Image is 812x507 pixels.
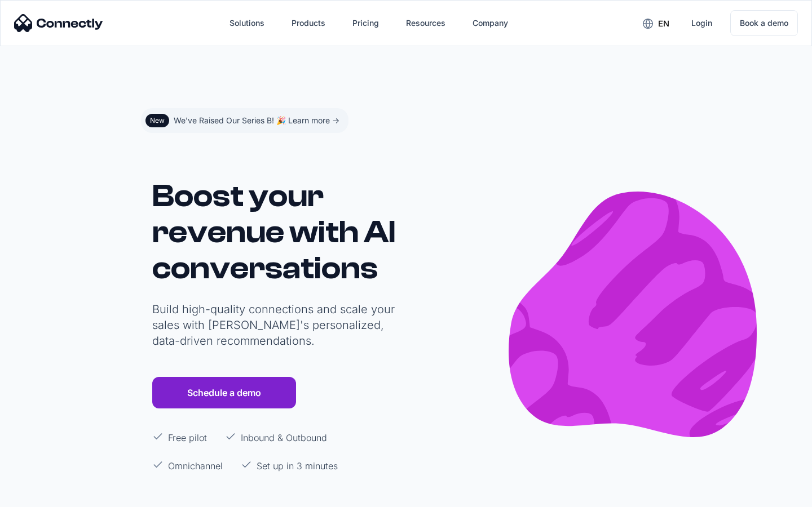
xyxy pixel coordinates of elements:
[658,16,669,32] div: en
[168,459,223,473] p: Omnichannel
[257,459,338,473] p: Set up in 3 minutes
[150,116,165,125] div: New
[152,301,400,349] p: Build high-quality connections and scale your sales with [PERSON_NAME]'s personalized, data-drive...
[691,15,712,31] div: Login
[682,10,721,37] a: Login
[406,15,445,31] div: Resources
[343,10,388,37] a: Pricing
[241,431,327,444] p: Inbound & Outbound
[14,14,103,32] img: Connectly Logo
[168,431,207,444] p: Free pilot
[352,15,379,31] div: Pricing
[152,178,400,286] h1: Boost your revenue with AI conversations
[174,113,339,128] div: We've Raised Our Series B! 🎉 Learn more ->
[473,15,508,31] div: Company
[141,108,348,133] a: NewWe've Raised Our Series B! 🎉 Learn more ->
[152,377,296,408] a: Schedule a demo
[292,15,325,31] div: Products
[11,486,68,503] aside: Language selected: English
[730,10,798,36] a: Book a demo
[23,487,68,503] ul: Language list
[230,15,264,31] div: Solutions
